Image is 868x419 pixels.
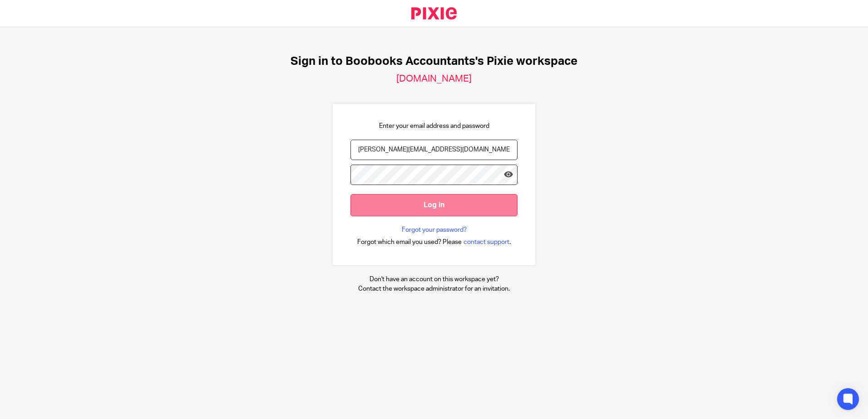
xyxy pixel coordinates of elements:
[379,122,489,131] p: Enter your email address and password
[358,275,510,284] p: Don't have an account on this workspace yet?
[350,194,518,216] input: Log in
[402,225,467,234] a: Forgot your password?
[396,73,472,85] h2: [DOMAIN_NAME]
[464,238,509,247] span: contact support
[357,237,511,247] div: .
[291,54,577,68] h1: Sign in to Boobooks Accountants's Pixie workspace
[357,238,462,247] span: Forgot which email you used? Please
[350,140,518,160] input: name@example.com
[358,284,510,293] p: Contact the workspace administrator for an invitation.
